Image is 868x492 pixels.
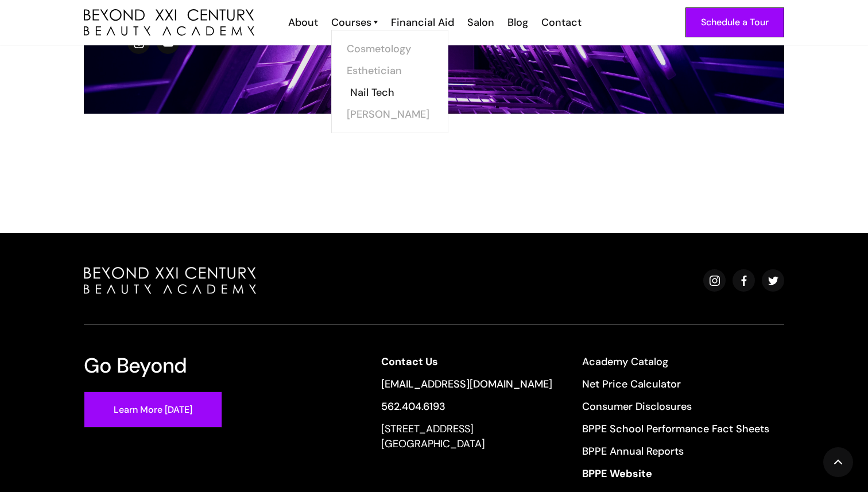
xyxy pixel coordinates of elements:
[84,9,254,36] img: beyond 21st century beauty academy logo
[381,377,552,392] a: [EMAIL_ADDRESS][DOMAIN_NAME]
[331,15,378,30] a: Courses
[347,38,433,60] a: Cosmetology
[507,15,528,30] div: Blog
[383,15,460,30] a: Financial Aid
[582,467,652,481] strong: BPPE Website
[582,399,769,414] a: Consumer Disclosures
[84,9,254,36] a: home
[701,15,769,30] div: Schedule a Tour
[381,355,438,369] strong: Contact Us
[541,15,582,30] div: Contact
[582,421,769,436] a: BPPE School Performance Fact Sheets
[467,15,494,30] div: Salon
[84,267,256,294] img: beyond beauty logo
[582,377,769,392] a: Net Price Calculator
[331,15,371,30] div: Courses
[381,399,552,414] a: 562.404.6193
[350,82,436,103] a: Nail Tech
[381,354,552,369] a: Contact Us
[331,30,448,133] nav: Courses
[582,466,769,481] a: BPPE Website
[582,354,769,369] a: Academy Catalog
[582,444,769,459] a: BPPE Annual Reports
[288,15,318,30] div: About
[685,7,784,37] a: Schedule a Tour
[500,15,534,30] a: Blog
[391,15,454,30] div: Financial Aid
[381,421,552,451] div: [STREET_ADDRESS] [GEOGRAPHIC_DATA]
[347,103,433,125] a: [PERSON_NAME]
[84,354,187,377] h3: Go Beyond
[347,60,433,82] a: Esthetician
[281,15,324,30] a: About
[460,15,500,30] a: Salon
[84,392,222,428] a: Learn More [DATE]
[534,15,587,30] a: Contact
